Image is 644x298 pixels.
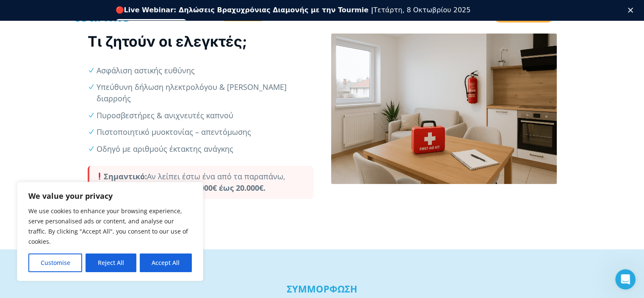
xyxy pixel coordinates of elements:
[28,206,192,247] p: We use cookies to enhance your browsing experience, serve personalised ads or content, and analys...
[88,166,313,199] div: Αν λείπει έστω ένα από τα παραπάνω, επιβάλλεται πρόστιμο
[28,253,82,272] button: Customise
[287,282,357,295] b: ΣΥΜΜΟΡΦΩΣΗ
[628,8,636,13] div: Κλείσιμο
[97,126,313,138] li: Πιστοποιητικό μυοκτονίας – απεντόμωσης
[140,253,192,272] button: Accept All
[88,31,313,51] h2: Τι ζητούν οι ελεγκτές;
[97,81,313,104] li: Υπεύθυνη δήλωση ηλεκτρολόγου & [PERSON_NAME] διαρροής
[97,65,313,76] li: Ασφάλιση αστικής ευθύνης
[116,19,187,29] a: Εγγραφείτε δωρεάν
[193,183,265,193] strong: 5.000€ έως 20.000€.
[86,253,136,272] button: Reject All
[97,110,313,121] li: Πυροσβεστήρες & ανιχνευτές καπνού
[95,171,147,181] strong: Σημαντικό:
[615,269,636,290] iframe: Intercom live chat
[124,6,373,14] b: Live Webinar: Δηλώσεις Βραχυχρόνιας Διαμονής με την Tourmie |
[116,6,471,14] div: 🔴 Τετάρτη, 8 Οκτωβρίου 2025
[28,191,192,201] p: We value your privacy
[97,143,313,155] li: Οδηγό με αριθμούς έκτακτης ανάγκης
